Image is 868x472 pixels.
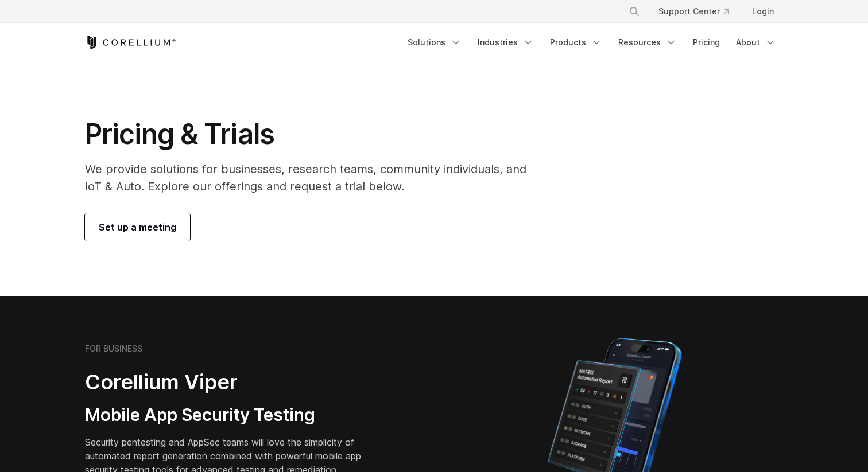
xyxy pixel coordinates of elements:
a: About [729,32,783,53]
a: Products [543,32,609,53]
h2: Corellium Viper [85,369,379,395]
h6: FOR BUSINESS [85,344,142,354]
a: Industries [471,32,541,53]
a: Support Center [649,1,738,22]
a: Pricing [686,32,727,53]
a: Solutions [401,32,468,53]
a: Login [743,1,783,22]
p: We provide solutions for businesses, research teams, community individuals, and IoT & Auto. Explo... [85,161,542,195]
a: Set up a meeting [85,213,190,241]
h3: Mobile App Security Testing [85,404,379,426]
a: Resources [611,32,684,53]
h1: Pricing & Trials [85,117,542,151]
button: Search [624,1,645,22]
span: Set up a meeting [99,220,176,234]
div: Navigation Menu [401,32,783,53]
a: Corellium Home [85,36,176,49]
div: Navigation Menu [615,1,783,22]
